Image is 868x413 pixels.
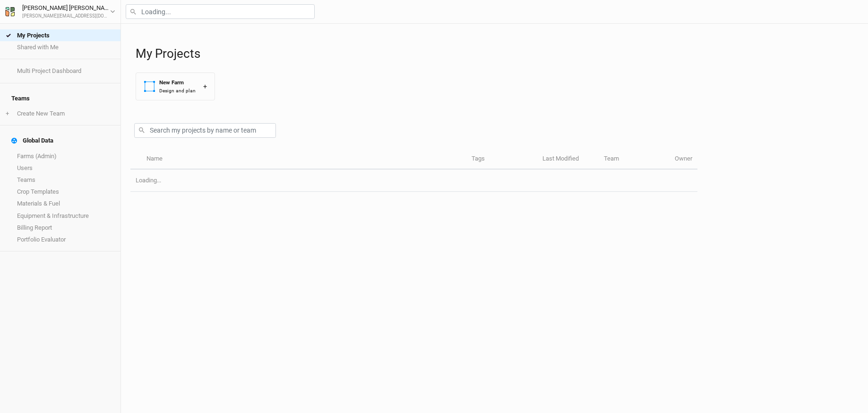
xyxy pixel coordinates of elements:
[159,79,196,87] div: New Farm
[136,72,215,100] button: New FarmDesign and plan+
[22,3,110,13] div: [PERSON_NAME] [PERSON_NAME]
[537,149,599,170] th: Last Modified
[599,149,670,170] th: Team
[203,81,207,91] div: +
[134,123,276,138] input: Search my projects by name or team
[136,46,859,61] h1: My Projects
[22,13,110,20] div: [PERSON_NAME][EMAIL_ADDRESS][DOMAIN_NAME]
[159,87,196,94] div: Design and plan
[130,170,697,192] td: Loading...
[466,149,537,170] th: Tags
[126,4,315,19] input: Loading...
[6,89,115,108] h4: Teams
[6,110,9,117] span: +
[11,137,53,144] div: Global Data
[5,3,116,20] button: [PERSON_NAME] [PERSON_NAME][PERSON_NAME][EMAIL_ADDRESS][DOMAIN_NAME]
[670,149,697,170] th: Owner
[141,149,466,170] th: Name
